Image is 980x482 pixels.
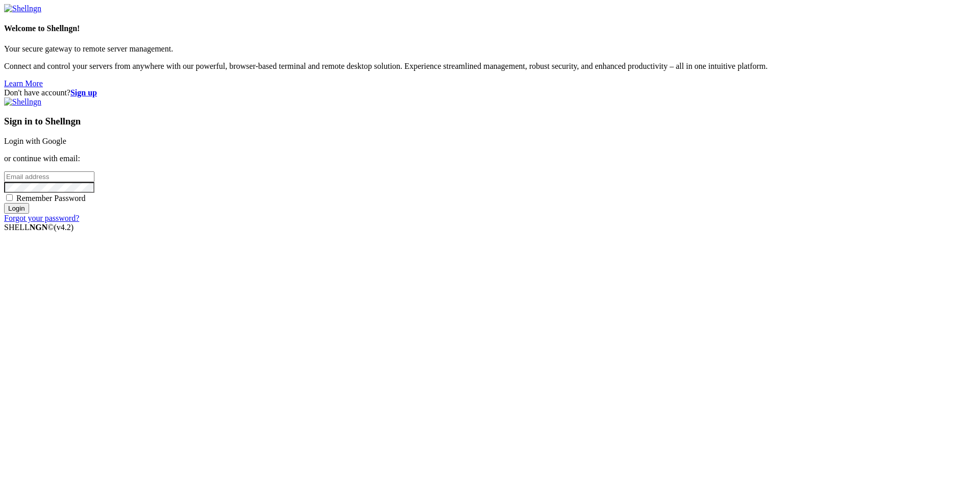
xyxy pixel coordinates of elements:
a: Sign up [70,88,97,97]
span: SHELL © [4,223,73,232]
img: Shellngn [4,4,41,13]
a: Login with Google [4,137,66,145]
a: Learn More [4,79,43,88]
input: Login [4,203,29,214]
p: Your secure gateway to remote server management. [4,44,976,54]
input: Email address [4,171,94,182]
div: Don't have account? [4,88,976,97]
input: Remember Password [6,194,13,201]
p: Connect and control your servers from anywhere with our powerful, browser-based terminal and remo... [4,62,976,71]
a: Forgot your password? [4,214,79,222]
h4: Welcome to Shellngn! [4,24,976,33]
p: or continue with email: [4,154,976,163]
span: 4.2.0 [54,223,74,232]
img: Shellngn [4,97,41,107]
span: Remember Password [16,194,86,202]
b: NGN [30,223,48,232]
h3: Sign in to Shellngn [4,116,976,127]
